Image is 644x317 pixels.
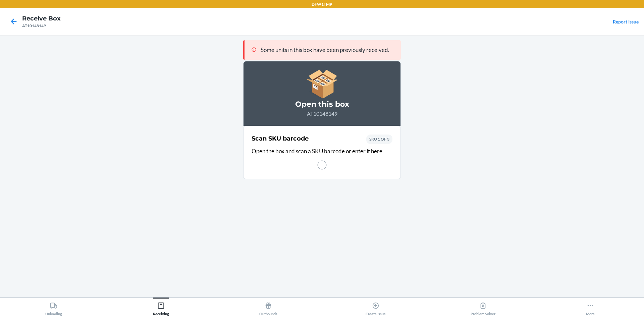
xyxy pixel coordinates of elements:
h4: Receive Box [22,14,61,23]
span: Some units in this box have been previously received. [261,46,389,53]
h2: Scan SKU barcode [252,134,309,143]
div: Outbounds [259,299,277,316]
a: Report Issue [613,19,639,24]
div: AT10148149 [22,23,61,29]
div: Create Issue [366,299,386,316]
button: More [537,298,644,316]
p: Open the box and scan a SKU barcode or enter it here [252,147,392,156]
h3: Open this box [252,99,392,110]
button: Receiving [107,298,215,316]
button: Outbounds [215,298,322,316]
p: SKU 1 OF 3 [369,136,389,142]
div: Problem Solver [471,299,495,316]
p: AT10148149 [252,110,392,118]
div: Receiving [153,299,169,316]
button: Problem Solver [429,298,537,316]
button: Create Issue [322,298,429,316]
div: Unloading [45,299,62,316]
p: DFW1TMP [312,1,332,7]
div: More [586,299,595,316]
